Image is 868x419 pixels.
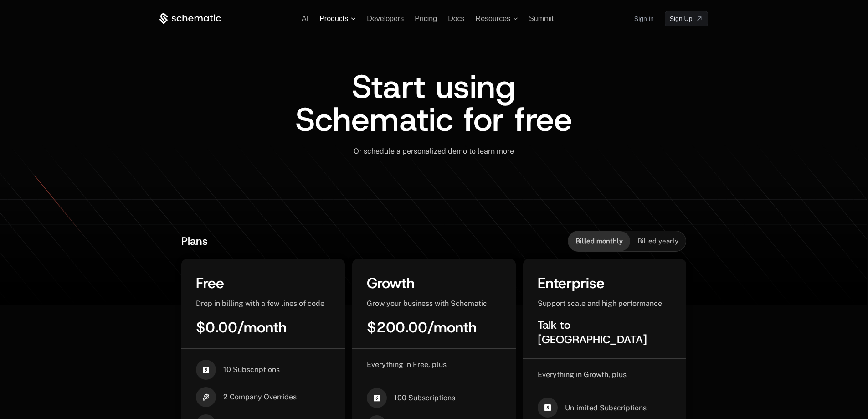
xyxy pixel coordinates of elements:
[415,15,437,22] a: Pricing
[196,360,216,380] i: cashapp
[354,147,514,155] span: Or schedule a personalized demo to learn more
[196,318,237,337] span: $0.00
[367,15,404,22] a: Developers
[196,387,216,407] i: hammer
[367,318,427,337] span: $200.00
[565,403,647,413] span: Unlimited Subscriptions
[237,318,287,337] span: / month
[295,65,572,141] span: Start using Schematic for free
[637,237,678,246] span: Billed yearly
[538,274,605,293] span: Enterprise
[538,318,647,347] span: Talk to [GEOGRAPHIC_DATA]
[538,398,558,418] i: cashapp
[634,11,654,26] a: Sign in
[394,393,455,403] span: 100 Subscriptions
[196,299,324,308] span: Drop in billing with a few lines of code
[367,299,487,308] span: Grow your business with Schematic
[538,370,627,379] span: Everything in Growth, plus
[476,15,510,23] span: Resources
[529,15,554,22] a: Summit
[367,274,415,293] span: Growth
[665,11,709,26] a: [object Object]
[367,360,447,369] span: Everything in Free, plus
[319,15,348,23] span: Products
[223,392,297,402] span: 2 Company Overrides
[538,299,662,308] span: Support scale and high performance
[427,318,477,337] span: / month
[223,365,280,375] span: 10 Subscriptions
[448,15,464,22] a: Docs
[575,237,623,246] span: Billed monthly
[181,234,208,248] span: Plans
[302,15,308,22] a: AI
[670,14,693,23] span: Sign Up
[196,274,224,293] span: Free
[367,388,387,408] i: cashapp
